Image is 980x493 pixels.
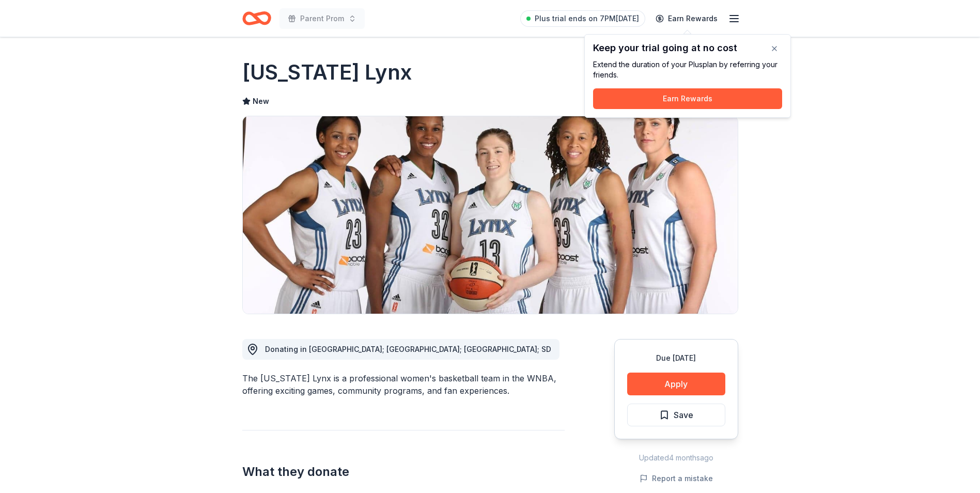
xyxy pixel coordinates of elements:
h1: [US_STATE] Lynx [242,58,412,87]
button: Save [627,404,725,426]
button: Report a mistake [640,472,713,485]
div: Keep your trial going at no cost [593,43,782,53]
div: Updated 4 months ago [614,452,738,464]
span: Parent Prom [300,12,344,25]
span: New [253,95,269,107]
span: Save [674,408,693,422]
div: Due [DATE] [627,352,725,364]
span: Plus trial ends on 7PM[DATE] [535,12,639,25]
a: Earn Rewards [649,9,724,28]
button: Parent Prom [279,8,365,29]
img: Image for Minnesota Lynx [243,116,738,314]
a: Plus trial ends on 7PM[DATE] [520,10,645,27]
button: Earn Rewards [593,88,782,109]
a: Home [242,6,271,30]
button: Apply [627,373,725,395]
div: Extend the duration of your Plus plan by referring your friends. [593,59,782,80]
div: The [US_STATE] Lynx is a professional women's basketball team in the WNBA, offering exciting game... [242,372,565,397]
h2: What they donate [242,464,565,480]
span: Donating in [GEOGRAPHIC_DATA]; [GEOGRAPHIC_DATA]; [GEOGRAPHIC_DATA]; SD [265,345,551,353]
